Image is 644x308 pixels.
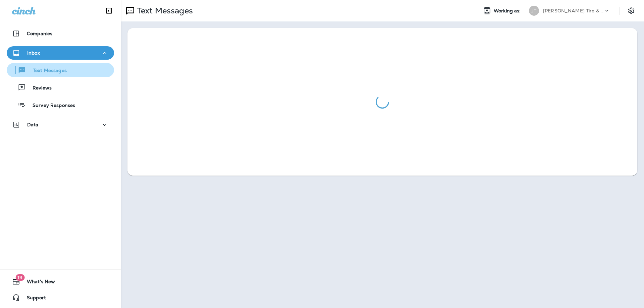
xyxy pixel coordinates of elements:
[134,6,193,16] p: Text Messages
[7,98,114,112] button: Survey Responses
[7,27,114,40] button: Companies
[27,31,52,36] p: Companies
[543,8,603,13] p: [PERSON_NAME] Tire & Auto
[26,85,52,91] p: Reviews
[7,46,114,60] button: Inbox
[20,279,55,287] span: What's New
[20,295,46,303] span: Support
[494,8,522,14] span: Working as:
[26,68,67,74] p: Text Messages
[15,274,24,281] span: 19
[7,63,114,77] button: Text Messages
[27,122,39,127] p: Data
[625,5,637,17] button: Settings
[7,291,114,304] button: Support
[100,4,118,17] button: Collapse Sidebar
[529,6,539,16] div: JT
[26,103,75,109] p: Survey Responses
[7,118,114,131] button: Data
[7,80,114,95] button: Reviews
[7,275,114,288] button: 19What's New
[27,50,40,56] p: Inbox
